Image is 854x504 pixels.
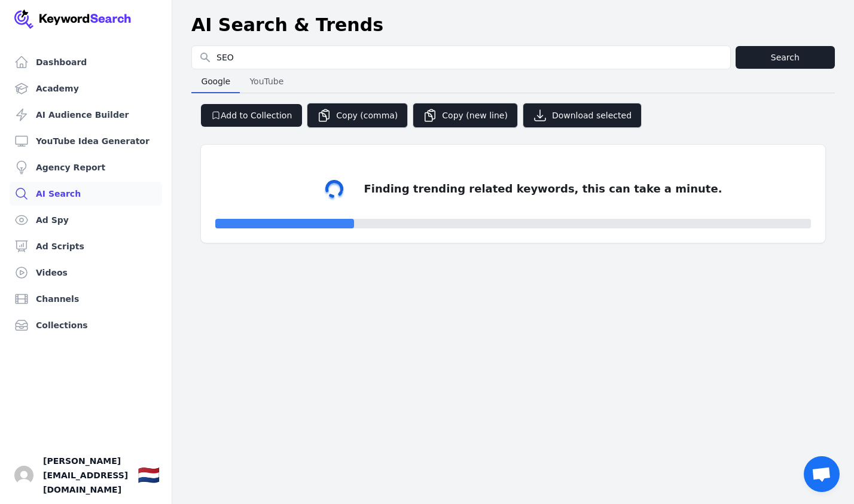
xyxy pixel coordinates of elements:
[307,103,408,128] button: Copy (comma)
[10,287,162,311] a: Channels
[10,129,162,153] a: YouTube Idea Generator
[196,73,235,90] span: Google
[804,456,840,492] div: Open de chat
[10,182,162,206] a: AI Search
[413,103,518,128] button: Copy (new line)
[14,10,132,29] img: Your Company
[138,463,160,487] button: 🇳🇱
[10,155,162,179] a: Agency Report
[201,104,302,127] button: Add to Collection
[192,46,730,69] input: Search
[245,73,288,90] span: YouTube
[10,313,162,337] a: Collections
[191,14,383,36] h1: AI Search & Trends
[736,46,835,69] button: Search
[14,466,33,485] button: Open user button
[523,103,642,128] button: Download selected
[10,77,162,100] a: Academy
[138,465,160,486] div: 🇳🇱
[10,103,162,127] a: AI Audience Builder
[10,234,162,258] a: Ad Scripts
[43,454,128,497] span: [PERSON_NAME][EMAIL_ADDRESS][DOMAIN_NAME]
[10,50,162,74] a: Dashboard
[364,181,722,197] div: Finding trending related keywords, this can take a minute.
[10,208,162,232] a: Ad Spy
[10,261,162,285] a: Videos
